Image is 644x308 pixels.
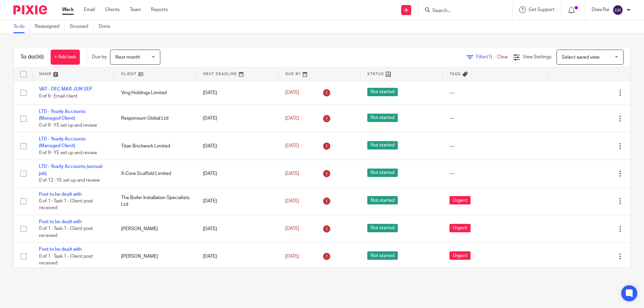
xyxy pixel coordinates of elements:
span: [DATE] [285,254,299,259]
span: Not started [367,141,398,149]
a: Clear [497,55,508,59]
td: [DATE] [196,81,278,105]
div: --- [449,89,542,96]
span: [DATE] [285,171,299,176]
span: Not started [367,88,398,96]
td: [DATE] [196,243,278,270]
span: Urgent [449,224,471,232]
span: (1) [487,55,492,59]
span: [DATE] [285,116,299,121]
a: LTD - Yearly Accounts (annual job) [39,164,102,176]
span: Select saved view [562,55,599,60]
span: [DATE] [285,90,299,95]
span: [DATE] [285,227,299,231]
p: Due by [92,54,107,60]
span: Tags [449,72,461,76]
span: 0 of 9 · YE set up and review [39,150,97,155]
span: [DATE] [285,144,299,148]
span: [DATE] [285,199,299,203]
div: --- [449,170,542,177]
a: Reassigned [35,20,65,33]
div: --- [449,143,542,149]
img: svg%3E [612,5,623,15]
input: Search [432,8,492,14]
p: Diwa Rai [592,6,609,13]
span: 0 of 1 · Task 1 - Client post received [39,199,93,210]
span: Filter [476,55,497,59]
td: Vmg Holdings Limited [114,81,197,105]
span: Not started [367,169,398,177]
span: 0 of 6 · Email client [39,94,77,99]
td: [DATE] [196,187,278,215]
span: View Settings [523,55,551,59]
td: X-Core Scaffold Limited [114,160,197,187]
span: 0 of 12 · YE set up and review [39,178,100,183]
a: Done [99,20,115,33]
a: Reports [151,6,168,13]
td: Responsum Global Ltd [114,105,197,132]
a: LTD - Yearly Accounts (Managed Client) [39,109,86,121]
td: [DATE] [196,132,278,160]
span: Get Support [529,7,554,12]
td: [PERSON_NAME] [114,215,197,243]
a: Post to be dealt with [39,220,82,224]
img: Pixie [13,5,47,14]
a: Post to be dealt with [39,192,82,197]
span: Urgent [449,196,471,204]
a: + Add task [51,50,80,65]
a: Email [84,6,95,13]
a: Snoozed [70,20,94,33]
span: Not started [367,224,398,232]
span: (96) [35,54,44,60]
a: Team [130,6,141,13]
span: Not started [367,251,398,260]
span: 0 of 9 · YE set up and review [39,123,97,128]
span: Not started [367,114,398,122]
span: Next month [115,55,140,60]
span: Urgent [449,251,471,260]
h1: To do [20,54,44,61]
td: Titan Brickwork Limited [114,132,197,160]
span: 0 of 1 · Task 1 - Client post received [39,227,93,238]
a: LTD - Yearly Accounts (Managed Client) [39,137,86,148]
div: --- [449,115,542,122]
a: Clients [105,6,120,13]
span: Not started [367,196,398,204]
a: Post to be dealt with [39,247,82,252]
td: [DATE] [196,215,278,243]
a: Work [62,6,74,13]
td: [PERSON_NAME] [114,243,197,270]
td: The Boiler Installation Specialists Ltd [114,187,197,215]
a: VAT - DEC MAR JUN SEP [39,87,92,91]
a: To do [13,20,30,33]
td: [DATE] [196,105,278,132]
span: 0 of 1 · Task 1 - Client post received [39,254,93,266]
td: [DATE] [196,160,278,187]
